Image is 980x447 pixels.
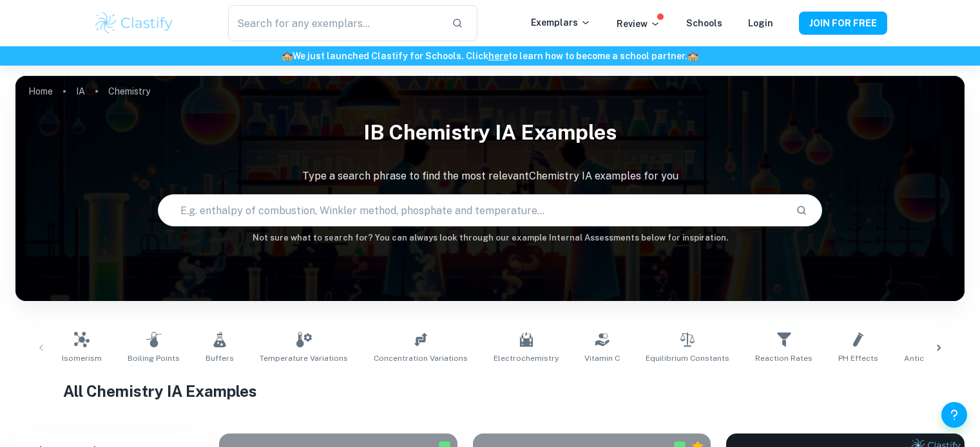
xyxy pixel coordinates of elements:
span: Isomerism [62,352,102,364]
input: Search for any exemplars... [228,5,441,41]
button: Search [791,199,812,221]
span: Reaction Rates [755,352,812,364]
a: Schools [686,18,722,28]
span: Temperature Variations [260,352,348,364]
span: 🏫 [282,51,293,61]
a: Home [28,82,53,100]
span: Boiling Points [128,352,180,364]
input: E.g. enthalpy of combustion, Winkler method, phosphate and temperature... [159,192,785,228]
h1: IB Chemistry IA examples [15,112,965,153]
span: Vitamin C [584,352,620,364]
h6: Not sure what to search for? You can always look through our example Internal Assessments below f... [15,232,965,244]
button: JOIN FOR FREE [799,12,887,35]
h6: We just launched Clastify for Schools. Click to learn how to become a school partner. [3,49,977,63]
a: here [488,51,508,61]
a: Login [748,18,773,28]
h1: All Chemistry IA Examples [63,379,918,403]
img: Clastify logo [93,10,175,36]
p: Exemplars [531,15,591,30]
a: IA [76,82,85,100]
button: Help and Feedback [941,402,967,428]
span: Buffers [206,352,234,364]
p: Chemistry [108,84,150,98]
span: 🏫 [687,51,698,61]
span: Concentration Variations [374,352,468,364]
p: Type a search phrase to find the most relevant Chemistry IA examples for you [15,169,965,184]
span: Equilibrium Constants [646,352,729,364]
span: Electrochemistry [494,352,559,364]
span: pH Effects [838,352,878,364]
p: Review [617,17,660,31]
